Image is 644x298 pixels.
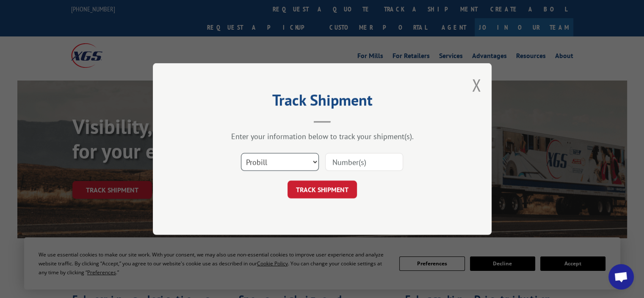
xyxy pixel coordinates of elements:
[325,153,403,171] input: Number(s)
[287,181,357,198] button: TRACK SHIPMENT
[195,94,449,110] h2: Track Shipment
[195,131,449,141] div: Enter your information below to track your shipment(s).
[608,264,634,290] div: Open chat
[472,74,481,96] button: Close modal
